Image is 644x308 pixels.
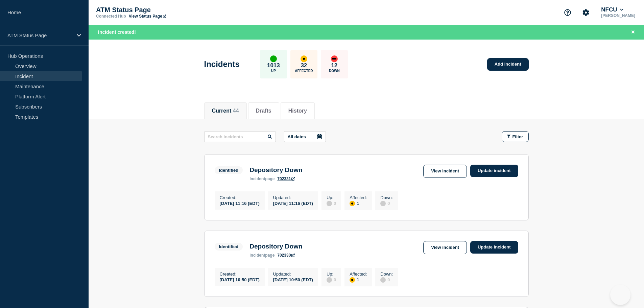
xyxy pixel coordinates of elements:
div: 0 [327,277,336,283]
button: Drafts [256,108,271,114]
p: 32 [301,62,307,69]
span: incident [249,253,265,258]
p: Updated : [273,195,313,200]
p: ATM Status Page [96,6,231,14]
iframe: Help Scout Beacon - Open [610,285,630,305]
div: affected [350,277,355,283]
p: Affected : [350,271,367,277]
a: View incident [423,241,467,254]
p: 12 [331,62,337,69]
input: Search incidents [204,131,276,142]
div: [DATE] 11:16 (EDT) [273,200,313,206]
p: Up : [327,195,336,200]
p: Affected [295,69,313,73]
span: Incident created! [98,29,136,35]
p: page [249,176,275,181]
p: Affected : [350,195,367,200]
div: [DATE] 10:50 (EDT) [220,277,260,282]
p: Created : [220,195,260,200]
button: All dates [284,131,326,142]
p: Down : [380,195,393,200]
a: 702331 [277,176,295,181]
a: Add incident [487,58,529,71]
p: Up [271,69,276,73]
a: 702330 [277,253,295,258]
button: Support [560,5,575,20]
a: View Status Page [129,14,166,19]
span: Identified [215,166,243,174]
p: page [249,253,275,258]
button: NFCU [600,6,625,13]
span: Filter [512,134,523,139]
p: [PERSON_NAME] [600,13,637,18]
span: incident [249,176,265,181]
a: Update incident [470,165,518,177]
div: affected [301,55,307,62]
p: Connected Hub [96,14,126,19]
div: 0 [327,200,336,206]
div: 0 [380,277,393,283]
button: Account settings [579,5,593,20]
div: disabled [380,201,386,206]
div: disabled [380,277,386,283]
a: Update incident [470,241,518,254]
h3: Depository Down [249,166,302,174]
a: View incident [423,165,467,178]
p: Down : [380,271,393,277]
p: Created : [220,271,260,277]
h3: Depository Down [249,243,302,250]
div: disabled [327,277,332,283]
span: 44 [233,108,239,114]
div: 0 [380,200,393,206]
p: 1013 [267,62,280,69]
p: Up : [327,271,336,277]
button: Current 44 [212,108,239,114]
p: All dates [288,134,306,139]
p: Updated : [273,271,313,277]
div: up [270,55,277,62]
p: Down [329,69,340,73]
div: down [331,55,338,62]
div: 1 [350,277,367,283]
button: History [288,108,307,114]
div: affected [350,201,355,206]
button: Close banner [629,28,637,36]
p: ATM Status Page [7,32,72,38]
div: [DATE] 11:16 (EDT) [220,200,260,206]
div: disabled [327,201,332,206]
button: Filter [502,131,529,142]
span: Identified [215,243,243,251]
div: [DATE] 10:50 (EDT) [273,277,313,282]
div: 1 [350,200,367,206]
h1: Incidents [204,60,240,69]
